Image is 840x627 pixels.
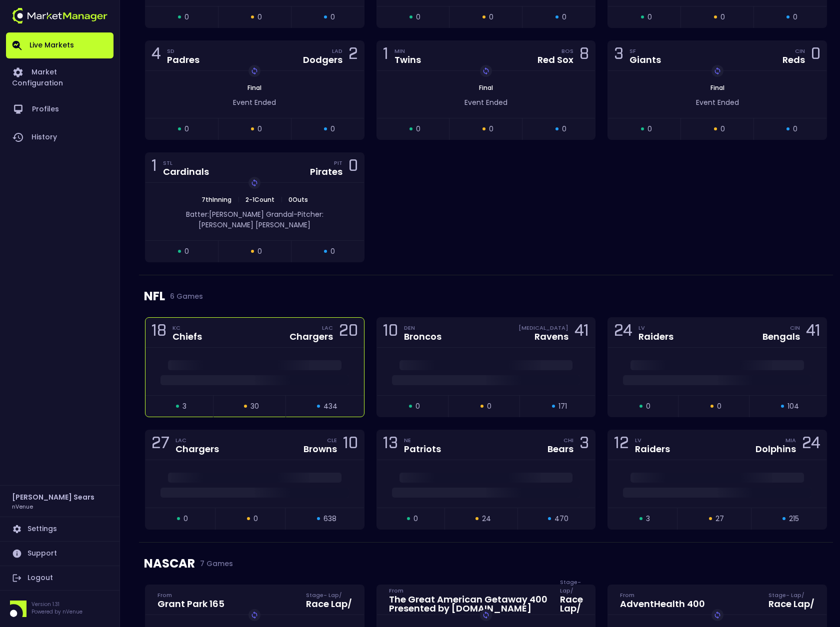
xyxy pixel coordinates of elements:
span: 0 [562,124,566,134]
div: Stage - Lap / [768,591,814,599]
span: 6 Games [165,292,203,300]
div: Cardinals [163,167,209,176]
div: Grant Park 165 [157,600,224,609]
span: 638 [323,514,336,524]
div: Version 1.31Powered by nVenue [6,601,113,617]
p: Powered by nVenue [31,608,82,616]
img: replayImg [482,67,490,75]
img: replayImg [250,67,258,75]
div: 24 [614,323,632,342]
div: SD [167,47,199,55]
span: 7th Inning [198,195,234,204]
div: 10 [343,436,358,454]
div: Pirates [310,167,342,176]
span: 171 [558,401,567,412]
div: 13 [383,436,398,454]
div: Stage - Lap / [560,587,583,595]
h2: [PERSON_NAME] Sears [12,492,94,503]
div: Reds [782,55,805,64]
div: From [620,591,705,599]
span: 104 [787,401,799,412]
div: LAC [322,324,333,332]
div: 4 [151,46,161,65]
a: Market Configuration [6,58,113,95]
div: Broncos [404,332,441,341]
span: 0 [257,246,262,257]
div: 1 [151,158,157,177]
span: 0 [257,124,262,134]
span: | [234,195,242,204]
div: 2 [348,46,358,65]
span: 0 [330,246,335,257]
div: Stage - Lap / [306,591,352,599]
span: 0 [720,124,725,134]
div: BOS [561,47,573,55]
span: 27 [715,514,724,524]
div: LV [635,436,670,444]
div: 41 [574,323,589,342]
img: replayImg [250,179,258,187]
div: LV [638,324,673,332]
div: PIT [334,159,342,167]
a: Logout [6,566,113,590]
div: 18 [151,323,166,342]
span: 0 [562,12,566,22]
span: 7 Games [195,560,233,568]
span: 434 [323,401,337,412]
span: 0 [793,124,797,134]
a: Live Markets [6,32,113,58]
span: 24 [482,514,491,524]
a: History [6,123,113,151]
span: 470 [554,514,568,524]
span: 0 [489,124,493,134]
div: 10 [383,323,398,342]
div: Bears [547,445,573,454]
span: 0 Outs [285,195,311,204]
img: replayImg [713,611,721,619]
div: Race Lap / [306,600,352,609]
span: 0 [413,514,418,524]
div: Raiders [638,332,673,341]
div: LAD [332,47,342,55]
span: 0 [330,124,335,134]
img: replayImg [713,67,721,75]
div: DEN [404,324,441,332]
div: Patriots [404,445,441,454]
span: 0 [720,12,725,22]
img: replayImg [250,611,258,619]
span: | [277,195,285,204]
div: 41 [806,323,820,342]
a: Profiles [6,95,113,123]
div: CIN [795,47,805,55]
span: 0 [184,246,189,257]
div: 12 [614,436,629,454]
div: From [157,591,224,599]
span: 0 [489,12,493,22]
div: 3 [614,46,623,65]
div: Chargers [175,445,219,454]
div: NASCAR [144,543,828,585]
span: Event Ended [233,97,276,107]
div: Chargers [289,332,333,341]
span: 3 [182,401,186,412]
span: 0 [415,401,420,412]
div: 20 [339,323,358,342]
span: 0 [647,124,652,134]
div: [MEDICAL_DATA] [518,324,568,332]
div: From [389,587,548,595]
span: Event Ended [696,97,739,107]
img: replayImg [482,611,490,619]
div: 1 [383,46,388,65]
span: 0 [257,12,262,22]
span: 0 [646,401,650,412]
span: 0 [184,12,189,22]
span: Pitcher: [PERSON_NAME] [PERSON_NAME] [198,209,323,230]
span: 0 [253,514,258,524]
div: Red Sox [537,55,573,64]
div: MIA [785,436,796,444]
span: Batter: [PERSON_NAME] Grandal [186,209,293,219]
div: Race Lap / [560,595,583,613]
span: 0 [184,124,189,134]
div: 3 [579,436,589,454]
span: 0 [793,12,797,22]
